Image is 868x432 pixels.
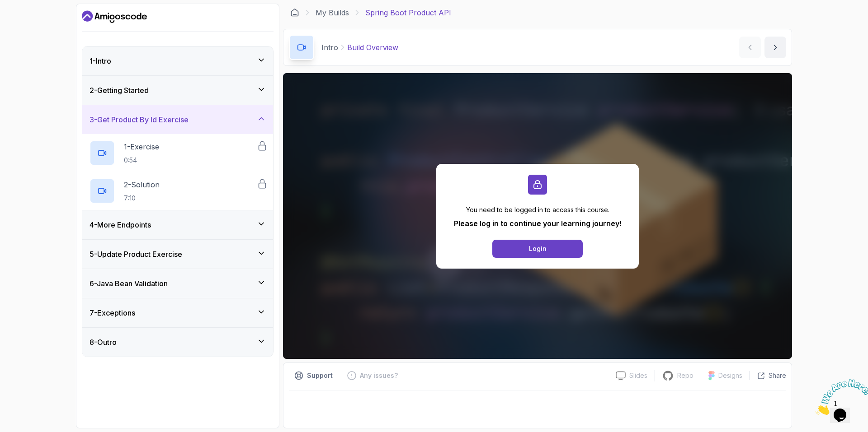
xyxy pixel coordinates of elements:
h3: 6 - Java Bean Validation [90,278,168,289]
button: 8-Outro [82,328,273,357]
button: Share [750,371,786,380]
a: Dashboard [290,8,299,17]
button: Login [492,240,583,258]
p: Please log in to continue your learning journey! [454,218,622,229]
h3: 7 - Exceptions [90,307,135,318]
a: Dashboard [82,9,147,24]
p: Repo [677,371,693,380]
h3: 4 - More Endpoints [90,219,151,230]
button: 3-Get Product By Id Exercise [82,105,273,134]
p: Support [307,371,333,380]
p: Any issues? [360,371,398,380]
button: 4-More Endpoints [82,210,273,239]
p: 2 - Solution [124,179,160,190]
img: Chat attention grabber [4,4,60,39]
p: Slides [629,371,647,380]
iframe: chat widget [812,376,868,418]
h3: 1 - Intro [90,56,111,66]
button: 7-Exceptions [82,298,273,327]
h3: 5 - Update Product Exercise [90,249,182,260]
h3: 8 - Outro [90,337,117,348]
p: 7:10 [124,194,160,203]
p: Build Overview [347,42,398,53]
p: Intro [321,42,338,53]
button: 2-Solution7:10 [90,178,266,204]
p: Designs [718,371,742,380]
div: Login [529,244,547,253]
button: 2-Getting Started [82,76,273,105]
p: 1 - Exercise [124,141,159,152]
button: previous content [739,37,761,58]
p: You need to be logged in to access this course. [454,205,622,214]
p: 0:54 [124,156,159,165]
h3: 2 - Getting Started [90,85,149,96]
button: 5-Update Product Exercise [82,240,273,269]
button: next content [764,37,786,58]
h3: 3 - Get Product By Id Exercise [90,114,189,125]
button: 1-Exercise0:54 [90,140,266,166]
span: 1 [4,4,7,11]
button: 6-Java Bean Validation [82,269,273,298]
button: Support button [289,368,338,383]
p: Spring Boot Product API [365,7,451,18]
a: My Builds [316,7,349,18]
button: 1-Intro [82,46,273,75]
p: Share [769,371,786,380]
